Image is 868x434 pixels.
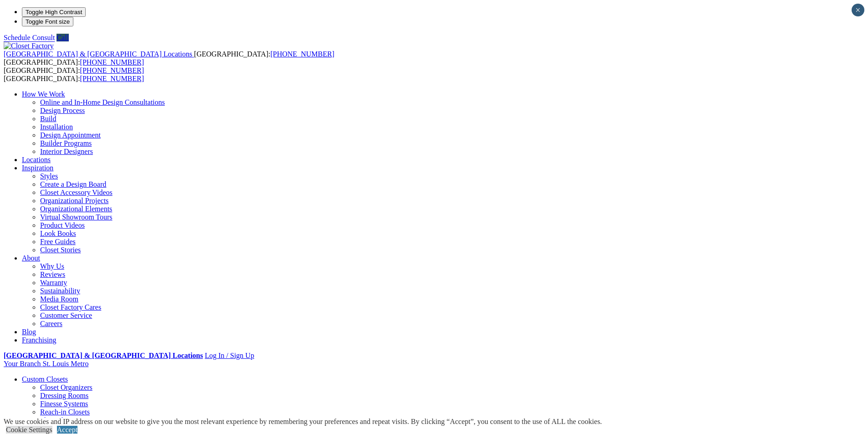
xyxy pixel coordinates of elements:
img: Closet Factory [4,42,54,50]
a: Create a Design Board [40,180,106,188]
a: Product Videos [40,221,85,229]
a: Dressing Rooms [40,392,88,399]
span: Toggle Font size [26,18,70,25]
div: We use cookies and IP address on our website to give you the most relevant experience by remember... [4,418,602,426]
a: Closet Organizers [40,383,92,391]
span: Toggle High Contrast [26,9,82,15]
a: Call [56,34,69,41]
a: Log In / Sign Up [205,352,254,359]
span: [GEOGRAPHIC_DATA] & [GEOGRAPHIC_DATA] Locations [4,50,192,58]
a: How We Work [22,90,65,98]
a: Organizational Elements [40,205,112,213]
button: Toggle Font size [22,17,73,26]
a: Accept [57,426,77,434]
a: Closet Stories [40,246,81,254]
a: Online and In-Home Design Consultations [40,98,165,106]
a: Reach-in Closets [40,408,90,416]
a: [PHONE_NUMBER] [270,50,334,58]
a: Your Branch St. Louis Metro [4,360,88,368]
span: Your Branch [4,360,41,368]
a: Installation [40,123,73,131]
a: Finesse Systems [40,400,88,408]
span: [GEOGRAPHIC_DATA]: [GEOGRAPHIC_DATA]: [4,66,144,82]
a: Organizational Projects [40,197,108,204]
button: Close [852,4,864,16]
a: Sustainability [40,287,80,295]
a: Schedule Consult [4,34,55,41]
a: [GEOGRAPHIC_DATA] & [GEOGRAPHIC_DATA] Locations [4,50,194,58]
a: Careers [40,320,62,327]
a: Closet Factory Cares [40,303,101,311]
a: Closet Accessory Videos [40,189,113,196]
a: Franchising [22,336,56,344]
span: [GEOGRAPHIC_DATA]: [GEOGRAPHIC_DATA]: [4,50,334,66]
a: Blog [22,328,36,336]
a: Locations [22,156,51,163]
span: St. Louis Metro [42,360,88,368]
a: Why Us [40,262,64,270]
a: Cookie Settings [6,426,52,434]
a: Customer Service [40,311,92,319]
a: Design Appointment [40,131,101,139]
a: [PHONE_NUMBER] [80,58,144,66]
a: [GEOGRAPHIC_DATA] & [GEOGRAPHIC_DATA] Locations [4,352,203,359]
a: Virtual Showroom Tours [40,213,113,221]
a: Look Books [40,230,76,237]
a: Design Process [40,107,85,114]
a: [PHONE_NUMBER] [80,75,144,82]
a: Builder Programs [40,139,92,147]
a: Interior Designers [40,148,93,155]
a: Warranty [40,279,67,286]
a: [PHONE_NUMBER] [80,66,144,74]
a: Build [40,115,56,123]
a: Inspiration [22,164,53,172]
a: Free Guides [40,238,76,245]
a: Styles [40,172,58,180]
a: Media Room [40,295,78,303]
a: Custom Closets [22,375,68,383]
a: About [22,254,40,262]
a: Reviews [40,271,65,278]
a: Shoe Closets [40,416,78,424]
button: Toggle High Contrast [22,7,86,17]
